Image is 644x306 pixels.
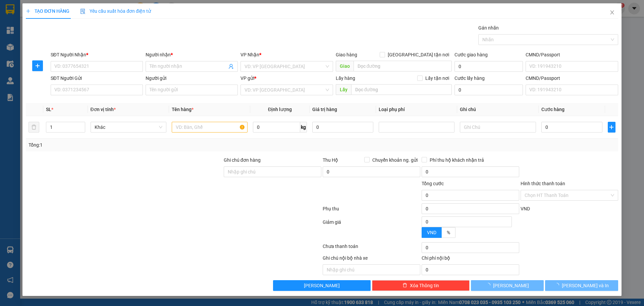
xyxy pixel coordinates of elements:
[521,181,565,186] label: Hình thức thanh toán
[95,122,162,132] span: Khác
[26,8,69,14] span: TẠO ĐƠN HÀNG
[486,283,493,288] span: loading
[146,51,238,58] div: Người nhận
[454,85,523,95] input: Cước lấy hàng
[322,205,421,217] div: Phụ thu
[545,280,618,291] button: [PERSON_NAME] và In
[268,107,292,112] span: Định lượng
[458,103,539,116] th: Ghi chú
[526,51,618,58] div: CMND/Passport
[603,3,622,22] button: Close
[172,122,248,133] input: VD: Bàn, Ghế
[26,9,31,13] span: plus
[541,107,565,112] span: Cước hàng
[609,10,615,15] span: close
[427,230,436,235] span: VND
[336,52,357,57] span: Giao hàng
[29,122,39,133] button: delete
[410,282,439,289] span: Xóa Thông tin
[460,122,536,133] input: Ghi Chú
[273,280,371,291] button: [PERSON_NAME]
[32,60,43,71] button: plus
[376,103,457,116] th: Loại phụ phí
[354,61,452,71] input: Dọc đường
[351,84,452,95] input: Dọc đường
[372,280,470,291] button: deleteXóa Thông tin
[608,122,615,133] button: plus
[241,52,260,57] span: VP Nhận
[422,181,444,186] span: Tổng cước
[46,107,52,112] span: SL
[172,107,194,112] span: Tên hàng
[554,283,562,288] span: loading
[454,61,523,72] input: Cước giao hàng
[51,51,143,58] div: SĐT Người Nhận
[323,157,338,163] span: Thu Hộ
[454,52,488,57] label: Cước giao hàng
[229,64,234,69] span: user-add
[33,63,43,68] span: plus
[224,166,321,177] input: Ghi chú đơn hàng
[427,156,487,164] span: Phí thu hộ khách nhận trả
[385,51,452,58] span: [GEOGRAPHIC_DATA] tận nơi
[312,107,337,112] span: Giá trị hàng
[241,74,333,82] div: VP gửi
[304,282,340,289] span: [PERSON_NAME]
[402,283,407,288] span: delete
[91,107,116,112] span: Đơn vị tính
[423,74,452,82] span: Lấy tận nơi
[322,243,421,254] div: Chưa thanh toán
[422,254,519,264] div: Chi phí nội bộ
[312,122,373,133] input: 0
[454,75,485,81] label: Cước lấy hàng
[521,206,530,211] span: VND
[370,156,420,164] span: Chuyển khoản ng. gửi
[526,74,618,82] div: CMND/Passport
[478,25,499,31] label: Gán nhãn
[447,230,450,235] span: %
[562,282,609,289] span: [PERSON_NAME] và In
[51,74,143,82] div: SĐT Người Gửi
[471,280,544,291] button: [PERSON_NAME]
[322,218,421,241] div: Giảm giá
[493,282,529,289] span: [PERSON_NAME]
[323,264,420,275] input: Nhập ghi chú
[336,61,354,71] span: Giao
[336,75,355,81] span: Lấy hàng
[608,124,615,130] span: plus
[224,157,261,163] label: Ghi chú đơn hàng
[300,122,307,133] span: kg
[146,74,238,82] div: Người gửi
[323,254,420,264] div: Ghi chú nội bộ nhà xe
[336,84,351,95] span: Lấy
[80,8,151,14] span: Yêu cầu xuất hóa đơn điện tử
[80,9,86,14] img: icon
[29,141,249,149] div: Tổng: 1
